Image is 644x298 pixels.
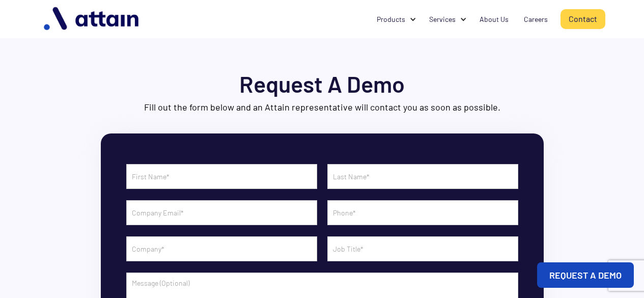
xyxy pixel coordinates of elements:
[524,14,548,24] div: Careers
[39,101,605,113] p: Fill out the form below and an Attain representative will contact you as soon as possible.
[327,164,518,189] input: Last Name*
[429,14,456,24] div: Services
[537,262,634,288] a: REQUEST A DEMO
[327,200,518,225] input: Phone*
[327,236,518,261] input: Job Title*
[561,9,605,29] a: Contact
[39,71,605,96] h1: Request A Demo
[516,10,555,29] a: Careers
[126,164,317,189] input: First Name*
[126,236,317,261] input: Company*
[480,14,509,24] div: About Us
[422,10,472,29] div: Services
[377,14,405,24] div: Products
[369,10,422,29] div: Products
[126,200,317,225] input: Company Email*
[472,10,516,29] a: About Us
[39,3,146,35] img: logo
